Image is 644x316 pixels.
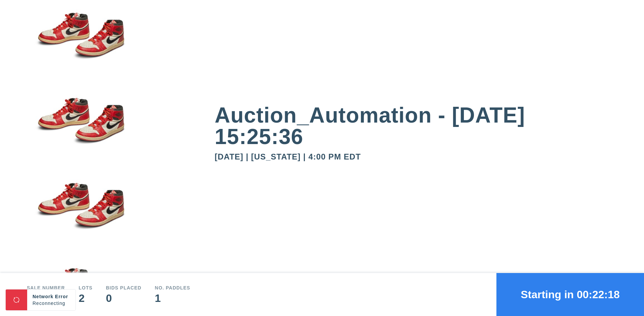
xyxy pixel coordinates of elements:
img: small [27,87,134,172]
div: Auction_Automation - [DATE] 15:25:36 [215,104,617,147]
div: No. Paddles [155,285,191,290]
img: small [27,2,134,87]
div: Bids Placed [106,285,142,290]
div: Lots [78,285,92,290]
button: Starting in 00:22:18 [496,273,644,316]
div: Network Error [33,293,70,300]
div: [DATE] | [US_STATE] | 4:00 PM EDT [215,153,617,161]
div: Sale number [27,285,65,290]
div: 0 [106,293,142,304]
div: 2 [78,293,92,304]
div: Reconnecting [33,300,70,307]
div: 1 [155,293,191,304]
